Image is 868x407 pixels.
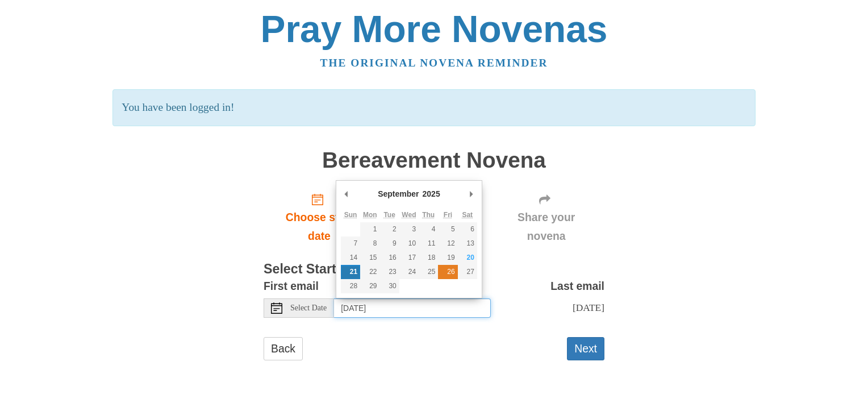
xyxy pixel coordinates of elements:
[341,185,352,202] button: Previous Month
[376,185,420,202] div: September
[444,211,452,219] abbr: Friday
[334,298,491,318] input: Use the arrow keys to pick a date
[380,265,399,279] button: 23
[419,265,438,279] button: 25
[458,265,477,279] button: 27
[438,222,457,236] button: 5
[419,222,438,236] button: 4
[341,251,360,265] button: 14
[344,211,357,219] abbr: Sunday
[363,211,377,219] abbr: Monday
[112,89,755,126] p: You have been logged in!
[380,279,399,293] button: 30
[380,251,399,265] button: 16
[438,265,457,279] button: 26
[360,279,379,293] button: 29
[499,208,593,246] span: Share your novena
[341,236,360,251] button: 7
[290,304,327,312] span: Select Date
[264,277,319,296] label: First email
[458,222,477,236] button: 6
[261,8,608,50] a: Pray More Novenas
[399,222,419,236] button: 3
[573,302,604,313] span: [DATE]
[360,222,379,236] button: 1
[275,208,364,246] span: Choose start date
[360,251,379,265] button: 15
[458,236,477,251] button: 13
[550,277,604,296] label: Last email
[402,211,416,219] abbr: Wednesday
[488,184,604,251] div: Click "Next" to confirm your start date first.
[438,251,457,265] button: 19
[399,265,419,279] button: 24
[380,236,399,251] button: 9
[360,265,379,279] button: 22
[421,185,442,202] div: 2025
[567,337,604,360] button: Next
[380,222,399,236] button: 2
[264,337,303,360] a: Back
[399,236,419,251] button: 10
[341,265,360,279] button: 21
[462,211,473,219] abbr: Saturday
[383,211,395,219] abbr: Tuesday
[399,251,419,265] button: 17
[360,236,379,251] button: 8
[264,148,604,173] h1: Bereavement Novena
[422,211,435,219] abbr: Thursday
[341,279,360,293] button: 28
[264,184,375,251] a: Choose start date
[419,236,438,251] button: 11
[438,236,457,251] button: 12
[419,251,438,265] button: 18
[320,57,548,69] a: The original novena reminder
[466,185,477,202] button: Next Month
[458,251,477,265] button: 20
[264,262,604,277] h3: Select Start Date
